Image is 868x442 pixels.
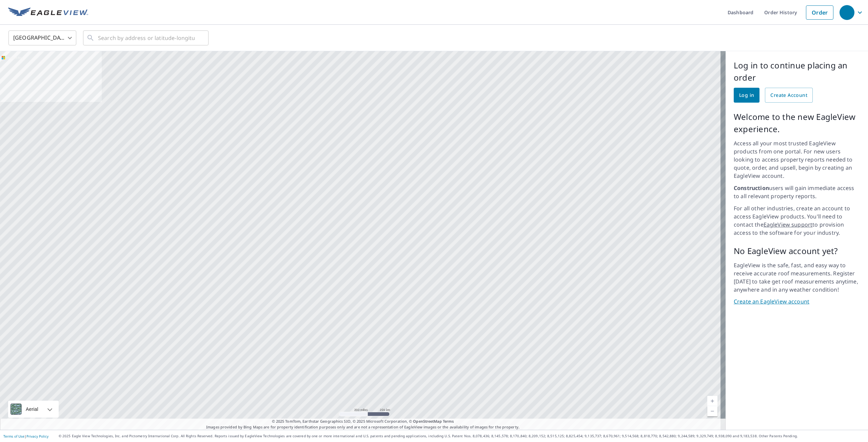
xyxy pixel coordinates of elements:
[3,434,24,439] a: Terms of Use
[98,28,195,47] input: Search by address or latitude-longitude
[443,419,454,424] a: Terms
[24,401,40,418] div: Aerial
[734,184,860,200] p: users will gain immediate access to all relevant property reports.
[764,221,813,228] a: EagleView support
[3,434,48,438] p: |
[734,88,759,103] a: Log in
[707,396,717,406] a: Current Level 5, Zoom In
[26,434,48,439] a: Privacy Policy
[734,111,860,135] p: Welcome to the new EagleView experience.
[734,139,860,180] p: Access all your most trusted EagleView products from one portal. For new users looking to access ...
[734,184,769,192] strong: Construction
[765,88,813,103] a: Create Account
[770,91,807,100] span: Create Account
[8,7,88,18] img: EV Logo
[739,91,754,100] span: Log in
[707,406,717,416] a: Current Level 5, Zoom Out
[59,434,865,439] p: © 2025 Eagle View Technologies, Inc. and Pictometry International Corp. All Rights Reserved. Repo...
[8,28,76,47] div: [GEOGRAPHIC_DATA]
[806,5,833,20] a: Order
[734,261,860,294] p: EagleView is the safe, fast, and easy way to receive accurate roof measurements. Register [DATE] ...
[734,204,860,237] p: For all other industries, create an account to access EagleView products. You'll need to contact ...
[734,298,860,306] a: Create an EagleView account
[272,419,454,424] span: © 2025 TomTom, Earthstar Geographics SIO, © 2025 Microsoft Corporation, ©
[8,401,59,418] div: Aerial
[413,419,441,424] a: OpenStreetMap
[734,59,860,84] p: Log in to continue placing an order
[734,245,860,257] p: No EagleView account yet?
